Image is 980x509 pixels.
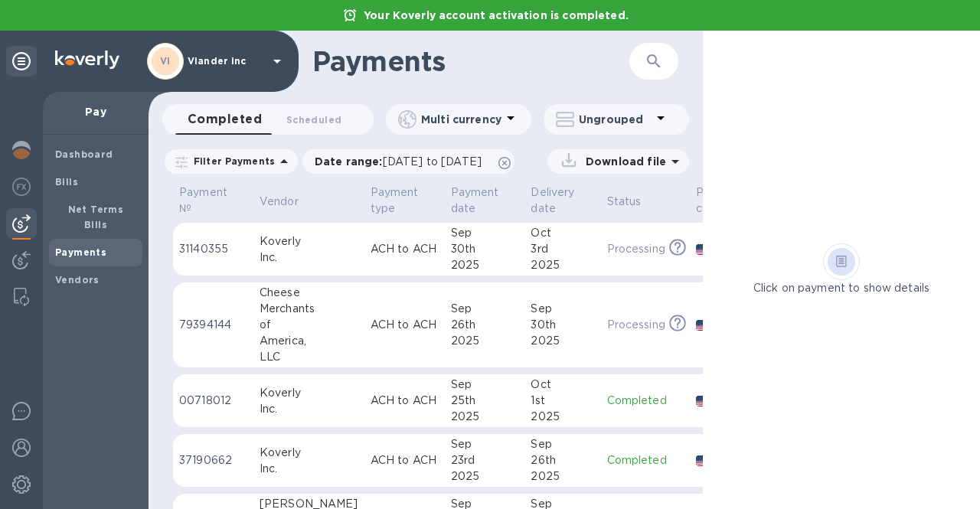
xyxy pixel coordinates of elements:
[55,176,78,188] b: Bills
[451,241,519,257] div: 30th
[579,112,652,127] p: Ungrouped
[312,45,629,77] h1: Payments
[451,333,519,349] div: 2025
[260,333,358,349] div: America,
[260,194,299,210] p: Vendor
[607,241,665,257] p: Processing
[160,55,171,67] b: VI
[371,184,439,217] span: Payment type
[188,155,275,168] p: Filter Payments
[371,184,419,217] p: Payment type
[260,385,358,401] div: Koverly
[371,393,439,409] p: ACH to ACH
[607,317,665,333] p: Processing
[531,377,594,393] div: Oct
[179,241,247,257] p: 31140355
[451,225,519,241] div: Sep
[179,184,227,217] p: Payment №
[260,233,358,250] div: Koverly
[260,285,358,301] div: Cheese
[260,401,358,417] div: Inc.
[55,104,136,119] p: Pay
[371,452,439,468] p: ACH to ACH
[451,317,519,333] div: 26th
[55,246,106,258] b: Payments
[531,241,594,257] div: 3rd
[260,301,358,317] div: Merchants
[260,250,358,266] div: Inc.
[188,109,262,130] span: Completed
[188,56,264,67] p: Viander inc
[451,301,519,317] div: Sep
[451,184,499,217] p: Payment date
[696,320,717,331] img: USD
[696,184,742,217] p: Payee currency
[696,184,762,217] span: Payee currency
[356,8,636,23] p: Your Koverly account activation is completed.
[531,452,594,468] div: 26th
[12,178,31,196] img: Foreign exchange
[531,257,594,273] div: 2025
[179,184,247,217] span: Payment №
[451,257,519,273] div: 2025
[580,154,666,169] p: Download file
[696,244,717,255] img: USD
[531,436,594,452] div: Sep
[260,445,358,461] div: Koverly
[421,112,501,127] p: Multi currency
[696,396,717,406] img: USD
[55,51,119,69] img: Logo
[451,409,519,425] div: 2025
[531,468,594,485] div: 2025
[531,333,594,349] div: 2025
[179,393,247,409] p: 00718012
[607,452,684,468] p: Completed
[260,194,318,210] span: Vendor
[451,393,519,409] div: 25th
[179,317,247,333] p: 79394144
[371,241,439,257] p: ACH to ACH
[371,317,439,333] p: ACH to ACH
[179,452,247,468] p: 37190662
[451,184,519,217] span: Payment date
[531,301,594,317] div: Sep
[607,393,684,409] p: Completed
[55,148,113,160] b: Dashboard
[531,184,594,217] span: Delivery date
[451,452,519,468] div: 23rd
[451,468,519,485] div: 2025
[55,274,100,285] b: Vendors
[260,461,358,477] div: Inc.
[607,194,642,210] p: Status
[302,149,514,174] div: Date range:[DATE] to [DATE]
[6,46,37,77] div: Unpin categories
[451,377,519,393] div: Sep
[753,280,929,296] p: Click on payment to show details
[531,317,594,333] div: 30th
[68,204,124,230] b: Net Terms Bills
[383,155,482,168] span: [DATE] to [DATE]
[531,184,574,217] p: Delivery date
[607,194,661,210] span: Status
[260,349,358,365] div: LLC
[286,112,341,128] span: Scheduled
[531,225,594,241] div: Oct
[531,409,594,425] div: 2025
[315,154,489,169] p: Date range :
[696,455,717,466] img: USD
[260,317,358,333] div: of
[531,393,594,409] div: 1st
[451,436,519,452] div: Sep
